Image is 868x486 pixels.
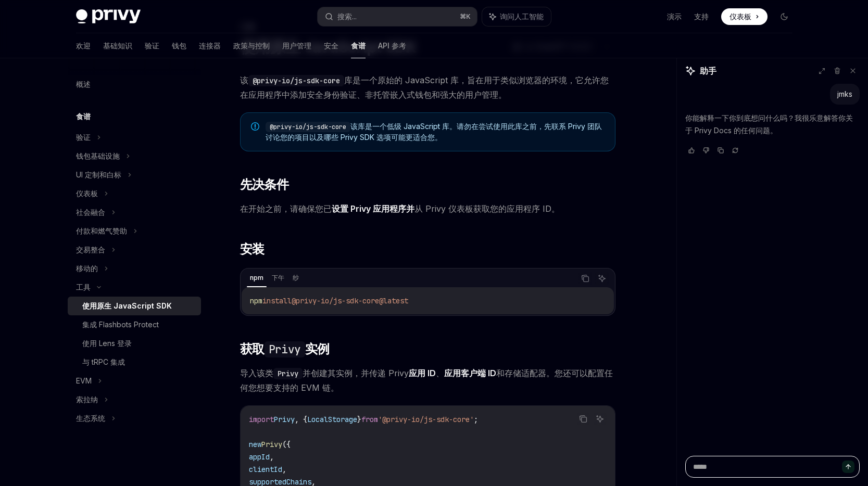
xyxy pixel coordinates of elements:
font: 生态系统 [76,414,105,423]
span: , { [295,415,307,424]
font: npm [250,274,263,282]
a: 概述 [68,75,201,94]
font: 移动的 [76,264,98,273]
svg: 笔记 [251,122,259,131]
font: 连接器 [199,41,221,50]
font: 应用客户端 ID [444,368,496,378]
span: new [249,440,261,449]
font: EVM [76,376,92,385]
a: 欢迎 [76,33,91,58]
font: 安全 [324,41,338,50]
span: ({ [282,440,291,449]
a: 用户管理 [282,33,311,58]
a: 食谱 [351,33,366,58]
font: API 参考 [378,41,406,50]
font: 仪表板 [729,12,751,21]
code: @privy-io/js-sdk-core [248,75,344,86]
a: 与 tRPC 集成 [68,353,201,372]
span: npm [250,296,262,305]
font: 设置 Privy 应用程序并 [332,203,414,214]
font: 应用 ID [409,368,436,378]
font: 先决条件 [240,177,289,192]
a: 设置 Privy 应用程序并 [332,203,414,214]
span: appId [249,452,270,462]
font: ⌘ [460,12,466,20]
font: 验证 [145,41,159,50]
font: 演示 [667,12,682,21]
a: 验证 [145,33,159,58]
span: Privy [274,415,295,424]
font: 支持 [694,12,709,21]
font: 助手 [700,66,716,76]
font: 导入该类 [240,368,273,378]
font: 索拉纳 [76,395,98,404]
font: 工具 [76,283,91,291]
font: 该 [240,75,248,85]
code: @privy-io/js-sdk-core [266,122,350,132]
a: 演示 [667,11,682,22]
font: 使用原生 JavaScript SDK [82,301,172,310]
a: 支持 [694,11,709,22]
font: UI 定制和白标 [76,170,121,179]
font: jmks [837,89,852,98]
font: 钱包 [172,41,186,50]
a: 安全 [324,33,338,58]
span: @privy-io/js-sdk-core@latest [292,296,408,305]
font: 验证 [76,133,91,142]
span: from [361,415,378,424]
button: 复制代码块中的内容 [576,412,590,426]
font: 食谱 [351,41,366,50]
a: 基础知识 [103,33,132,58]
font: 基础知识 [103,41,132,50]
button: 询问人工智能 [482,7,551,26]
font: 在开始之前，请确保您已 [240,203,332,214]
a: 连接器 [199,33,221,58]
font: 从 Privy 仪表板获取您的应用程序 ID。 [414,203,560,214]
button: 询问人工智能 [595,272,609,285]
img: 深色标志 [76,9,141,24]
font: 概述 [76,80,91,88]
font: 交易整合 [76,245,105,254]
span: , [270,452,274,462]
font: 实例 [305,341,330,356]
font: 使用 Lens 登录 [82,339,132,348]
span: import [249,415,274,424]
code: Privy [273,368,303,379]
a: 政策与控制 [233,33,270,58]
font: 政策与控制 [233,41,270,50]
font: 安装 [240,241,265,257]
font: 用户管理 [282,41,311,50]
button: 询问人工智能 [593,412,607,426]
font: 并创建其实例，并传递 Privy [303,368,409,378]
span: install [262,296,292,305]
font: 搜索... [337,12,357,21]
button: 复制代码块中的内容 [578,272,592,285]
button: 切换暗模式 [776,8,792,25]
font: 欢迎 [76,41,91,50]
font: 社会融合 [76,208,105,216]
a: 使用原生 JavaScript SDK [68,297,201,315]
font: K [466,12,471,20]
font: 钱包基础设施 [76,151,120,160]
font: 仪表板 [76,189,98,198]
span: clientId [249,465,282,474]
font: 付款和燃气赞助 [76,226,127,235]
font: 库是一个原始的 JavaScript 库，旨在用于类似浏览器的环境，它允许您在应用程序中添加安全身份验证、非托管嵌入式钱包和强大的用户管理。 [240,75,609,100]
button: 搜索...⌘K [318,7,477,26]
span: } [357,415,361,424]
font: 你能解释一下你到底想问什么吗？我很乐意解答你关于 Privy Docs 的任何问题。 [685,113,853,135]
font: 纱 [293,274,299,282]
code: Privy [265,341,305,357]
span: '@privy-io/js-sdk-core' [378,415,474,424]
font: 、 [436,368,444,378]
button: 发送消息 [842,461,854,473]
font: 获取 [240,341,265,356]
a: 使用 Lens 登录 [68,334,201,353]
a: 钱包 [172,33,186,58]
a: 仪表板 [721,8,768,25]
font: 该库是一个低级 JavaScript 库。请勿在尝试使用此库之前，先联系 Privy 团队讨论您的项目以及哪些 Privy SDK 选项可能更适合您。 [266,122,602,142]
span: LocalStorage [307,415,357,424]
span: ; [474,415,478,424]
a: 集成 Flashbots Protect [68,315,201,334]
a: API 参考 [378,33,406,58]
